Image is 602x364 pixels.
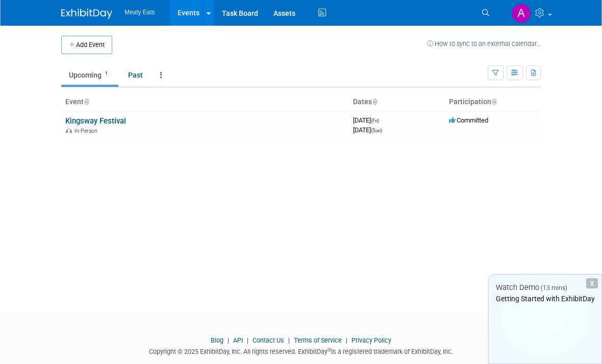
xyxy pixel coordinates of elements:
div: Getting Started with ExhibitDay [489,294,601,304]
span: - [381,116,382,124]
img: In-Person Event [66,128,72,133]
sup: ® [328,347,331,353]
a: Sort by Event Name [84,98,89,106]
a: Past [120,65,150,85]
span: In-Person [74,128,101,134]
span: Committed [449,116,488,124]
span: [DATE] [353,116,382,124]
span: (Fri) [371,118,379,124]
img: ExhibitDay [61,9,112,19]
div: Watch Demo [489,282,601,293]
th: Participation [445,93,541,111]
span: | [225,336,232,344]
a: Sort by Participation Type [491,98,496,106]
span: | [286,336,292,344]
th: Dates [349,93,445,111]
a: Terms of Service [294,336,342,344]
span: (Sun) [371,128,382,133]
span: | [343,336,350,344]
button: Add Event [61,36,112,54]
a: API [233,336,243,344]
span: [DATE] [353,126,382,134]
a: Kingsway Festival [65,116,126,126]
a: Upcoming1 [61,65,118,85]
a: Sort by Start Date [372,98,377,106]
a: Privacy Policy [352,336,391,344]
span: (13 mins) [541,284,567,292]
span: Meaty Eats [124,9,155,16]
img: Ankita Rashid [512,4,531,23]
a: How to sync to an external calendar... [427,40,541,47]
span: | [244,336,251,344]
th: Event [61,93,349,111]
a: Contact Us [253,336,284,344]
span: 1 [102,70,111,78]
a: Blog [211,336,223,344]
div: Dismiss [586,278,598,288]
